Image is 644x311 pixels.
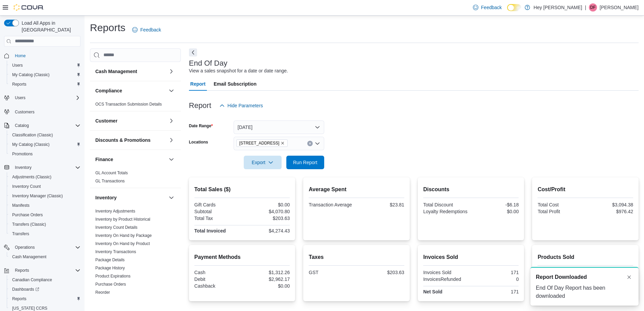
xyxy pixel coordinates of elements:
[12,107,80,116] span: Customers
[95,194,117,201] h3: Inventory
[9,173,54,181] a: Adjustments (Classic)
[423,202,470,207] div: Total Discount
[309,185,404,194] h2: Average Spent
[239,140,280,147] span: [STREET_ADDRESS]
[194,270,241,275] div: Cash
[194,228,226,234] strong: Total Invoiced
[140,26,161,33] span: Feedback
[7,275,83,285] button: Canadian Compliance
[533,3,582,12] p: Hey [PERSON_NAME]
[95,156,166,163] button: Finance
[7,140,83,149] button: My Catalog (Classic)
[286,156,324,169] button: Run Report
[9,276,55,284] a: Canadian Compliance
[7,172,83,182] button: Adjustments (Classic)
[19,20,80,33] span: Load All Apps in [GEOGRAPHIC_DATA]
[7,191,83,201] button: Inventory Manager (Classic)
[472,202,519,207] div: -$6.18
[7,149,83,159] button: Promotions
[507,4,521,11] input: Dark Mode
[12,82,26,87] span: Reports
[95,225,138,230] span: Inventory Count Details
[472,276,519,282] div: 0
[95,68,137,75] h3: Cash Management
[189,48,197,57] button: Next
[9,150,80,158] span: Promotions
[95,274,130,279] a: Product Expirations
[9,253,49,261] a: Cash Management
[95,290,110,295] span: Reorder
[7,220,83,229] button: Transfers (Classic)
[95,208,135,214] span: Inventory Adjustments
[587,209,633,214] div: $976.42
[95,156,113,163] h3: Finance
[243,202,290,207] div: $0.00
[1,163,83,172] button: Inventory
[12,142,50,147] span: My Catalog (Classic)
[95,266,125,270] a: Package History
[95,87,166,94] button: Compliance
[95,225,138,230] a: Inventory Count Details
[7,182,83,191] button: Inventory Count
[9,211,80,219] span: Purchase Orders
[9,211,46,219] a: Purchase Orders
[423,276,470,282] div: InvoicesRefunded
[9,295,80,303] span: Reports
[95,282,126,287] span: Purchase Orders
[1,266,83,275] button: Reports
[95,209,135,214] a: Inventory Adjustments
[244,156,282,169] button: Export
[248,156,278,169] span: Export
[9,150,35,158] a: Promotions
[12,184,41,189] span: Inventory Count
[600,3,639,12] p: [PERSON_NAME]
[95,249,136,254] a: Inventory Transactions
[194,283,241,289] div: Cashback
[189,67,288,74] div: View a sales snapshot for a date or date range.
[9,173,80,181] span: Adjustments (Classic)
[1,121,83,130] button: Catalog
[7,201,83,210] button: Manifests
[95,178,125,184] span: GL Transactions
[15,268,29,273] span: Reports
[12,121,31,130] button: Catalog
[9,80,80,88] span: Reports
[9,192,66,200] a: Inventory Manager (Classic)
[12,287,39,292] span: Dashboards
[189,59,228,67] h3: End Of Day
[189,139,208,145] label: Locations
[15,95,25,101] span: Users
[538,185,633,194] h2: Cost/Profit
[90,169,181,188] div: Finance
[12,222,46,227] span: Transfers (Classic)
[243,216,290,221] div: $203.63
[12,163,80,172] span: Inventory
[625,273,633,281] button: Dismiss toast
[9,71,80,79] span: My Catalog (Classic)
[7,130,83,140] button: Classification (Classic)
[9,192,80,200] span: Inventory Manager (Classic)
[9,253,80,261] span: Cash Management
[95,241,150,246] a: Inventory On Hand by Product
[95,257,125,263] span: Package Details
[14,4,44,11] img: Cova
[9,201,80,209] span: Manifests
[358,202,404,207] div: $23.81
[309,202,355,207] div: Transaction Average
[12,212,43,218] span: Purchase Orders
[167,67,175,75] button: Cash Management
[12,94,28,102] button: Users
[7,210,83,220] button: Purchase Orders
[217,99,266,112] button: Hide Parameters
[9,140,52,149] a: My Catalog (Classic)
[7,294,83,304] button: Reports
[293,159,317,166] span: Run Report
[234,120,324,134] button: [DATE]
[12,132,53,138] span: Classification (Classic)
[95,233,152,238] span: Inventory On Hand by Package
[1,243,83,252] button: Operations
[12,277,52,283] span: Canadian Compliance
[15,165,31,170] span: Inventory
